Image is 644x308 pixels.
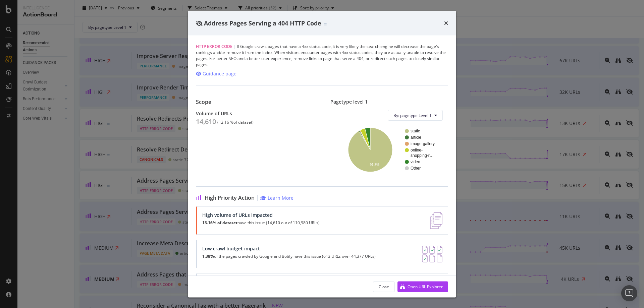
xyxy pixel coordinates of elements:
text: article [411,135,421,140]
p: have this issue (14,610 out of 110,980 URLs) [202,221,320,225]
a: Learn More [260,195,293,201]
div: Open URL Explorer [408,284,443,289]
text: video [411,160,420,164]
button: Close [373,281,395,292]
div: Learn More [268,195,293,201]
div: Close [379,284,389,289]
div: eye-slash [196,20,203,26]
button: By: pagetype Level 1 [388,110,443,121]
div: ( 13.16 % of dataset ) [217,120,254,125]
text: image-gallery [411,141,435,146]
span: High Priority Action [205,195,255,201]
div: If Google crawls pages that have a 4xx status code, it is very likely the search engine will decr... [196,44,448,68]
div: 14,610 [196,118,216,126]
img: e5DMFwAAAABJRU5ErkJggg== [430,212,442,229]
div: Open Intercom Messenger [621,285,637,301]
text: online- [411,148,423,152]
div: Guidance page [203,70,236,77]
p: of the pages crawled by Google and Botify have this issue (613 URLs over 44,377 URLs) [202,254,376,259]
div: Scope [196,99,314,105]
strong: 1.38% [202,253,214,259]
span: HTTP Error Code [196,44,232,49]
strong: 13.16% of dataset [202,220,237,226]
img: Equal [324,23,327,25]
text: 91.3% [370,163,379,167]
svg: A chart. [336,126,440,173]
div: Low crawl budget impact [202,246,376,251]
span: By: pagetype Level 1 [393,112,432,118]
a: Guidance page [196,70,236,77]
div: Pagetype level 1 [330,99,448,105]
div: Volume of URLs [196,111,314,116]
button: Open URL Explorer [397,281,448,292]
span: Address Pages Serving a 404 HTTP Code [204,19,321,27]
div: modal [188,11,456,297]
text: static [411,129,420,133]
img: AY0oso9MOvYAAAAASUVORK5CYII= [422,246,442,262]
span: | [233,44,236,49]
text: Other [411,166,421,171]
text: shopping-r… [411,153,434,158]
div: times [444,19,448,27]
div: High volume of URLs impacted [202,212,320,218]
